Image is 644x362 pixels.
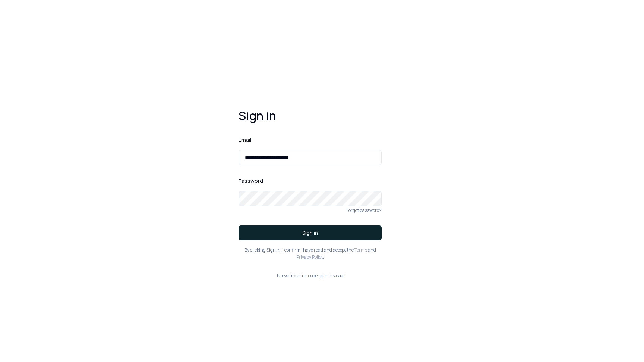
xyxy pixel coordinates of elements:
button: Useverification codelogin instead [239,273,382,279]
a: Privacy Policy [296,254,323,260]
label: Password [239,177,382,185]
p: By clicking Sign in , I confirm I have read and accept the and . [239,246,382,261]
a: Forgot password? [346,207,382,213]
button: Sign in [239,225,382,240]
label: Email [239,136,382,144]
a: Terms [354,247,368,253]
h1: Sign in [239,107,382,124]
